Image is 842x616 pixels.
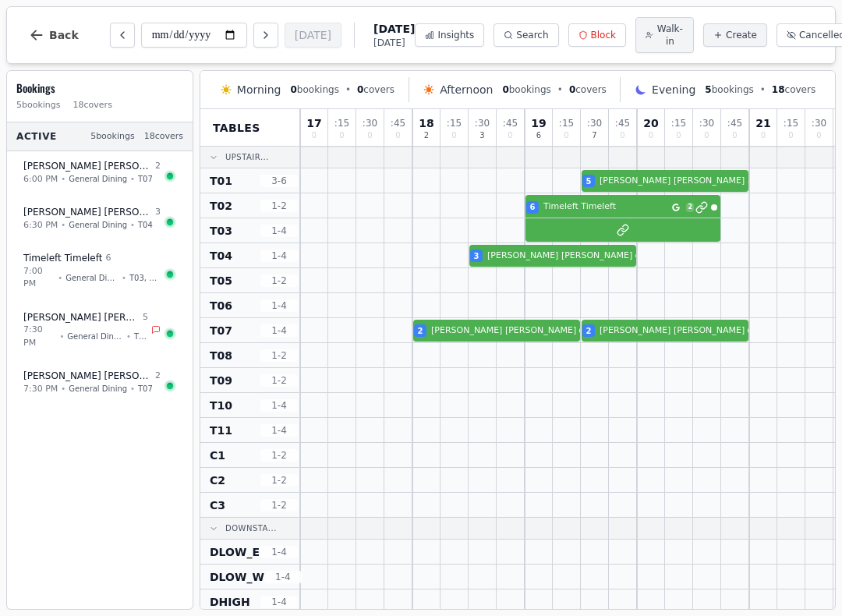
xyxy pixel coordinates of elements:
[264,571,302,583] span: 1 - 4
[210,594,250,610] span: DHIGH
[213,120,260,136] span: Tables
[726,29,757,41] span: Create
[23,383,58,396] span: 7:30 PM
[290,83,338,96] span: bookings
[23,219,58,232] span: 6:30 PM
[16,80,183,96] h3: Bookings
[130,173,135,185] span: •
[755,118,770,129] span: 21
[516,29,548,41] span: Search
[59,331,64,342] span: •
[704,132,709,140] span: 0
[13,197,186,240] button: [PERSON_NAME] [PERSON_NAME]36:30 PM•General Dining•T04
[440,82,493,97] span: Afternoon
[643,118,658,129] span: 20
[772,83,815,96] span: covers
[260,424,298,437] span: 1 - 4
[312,132,317,140] span: 0
[568,23,626,47] button: Block
[13,303,186,359] button: [PERSON_NAME] [PERSON_NAME]57:30 PM•General Dining•T01
[129,272,161,284] span: T03, T02
[391,119,405,128] span: : 45
[210,198,232,214] span: T02
[105,252,111,265] span: 6
[586,325,592,337] span: 2
[676,132,681,140] span: 0
[16,130,57,143] span: Active
[110,23,135,48] button: Previous day
[732,132,737,140] span: 0
[536,132,541,140] span: 6
[260,200,298,212] span: 1 - 2
[260,274,298,287] span: 1 - 2
[652,82,695,97] span: Evening
[138,219,153,231] span: T04
[69,383,127,395] span: General Dining
[13,151,186,194] button: [PERSON_NAME] [PERSON_NAME]26:00 PM•General Dining•T07
[671,119,686,128] span: : 15
[260,474,298,487] span: 1 - 2
[615,119,630,128] span: : 45
[475,119,490,128] span: : 30
[569,83,607,96] span: covers
[13,243,186,299] button: Timeleft Timeleft67:00 PM•General Dining•T03, T02
[784,119,798,128] span: : 15
[23,265,55,291] span: 7:00 PM
[138,173,153,185] span: T07
[61,219,65,231] span: •
[90,130,135,143] span: 5 bookings
[23,370,152,382] span: [PERSON_NAME] [PERSON_NAME]
[591,29,616,41] span: Block
[531,118,546,129] span: 19
[415,23,484,47] button: Insights
[260,449,298,462] span: 1 - 2
[260,349,298,362] span: 1 - 2
[210,323,232,338] span: T07
[260,175,298,187] span: 3 - 6
[69,219,127,231] span: General Dining
[290,84,296,95] span: 0
[761,132,766,140] span: 0
[479,132,484,140] span: 3
[210,373,232,388] span: T09
[13,361,186,404] button: [PERSON_NAME] [PERSON_NAME]27:30 PM•General Dining•T07
[144,130,183,143] span: 18 covers
[73,99,112,112] span: 18 covers
[23,173,58,186] span: 6:00 PM
[210,173,232,189] span: T01
[772,84,785,95] span: 18
[600,324,745,338] span: [PERSON_NAME] [PERSON_NAME]
[65,272,119,284] span: General Dining
[155,160,161,173] span: 2
[620,132,624,140] span: 0
[494,23,558,47] button: Search
[225,522,277,534] span: Downsta...
[703,23,767,47] button: Create
[760,83,766,96] span: •
[816,132,821,140] span: 0
[210,473,225,488] span: C2
[334,119,349,128] span: : 15
[23,252,102,264] span: Timeleft Timeleft
[210,398,232,413] span: T10
[357,83,394,96] span: covers
[260,324,298,337] span: 1 - 4
[210,348,232,363] span: T08
[285,23,341,48] button: [DATE]
[672,204,680,211] svg: Google booking
[357,84,363,95] span: 0
[237,82,281,97] span: Morning
[23,206,152,218] span: [PERSON_NAME] [PERSON_NAME]
[345,83,351,96] span: •
[373,37,415,49] span: [DATE]
[260,225,298,237] span: 1 - 4
[130,219,135,231] span: •
[260,374,298,387] span: 1 - 2
[23,160,152,172] span: [PERSON_NAME] [PERSON_NAME]
[130,383,135,395] span: •
[564,132,568,140] span: 0
[155,206,161,219] span: 3
[373,21,415,37] span: [DATE]
[474,250,479,262] span: 3
[143,311,148,324] span: 5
